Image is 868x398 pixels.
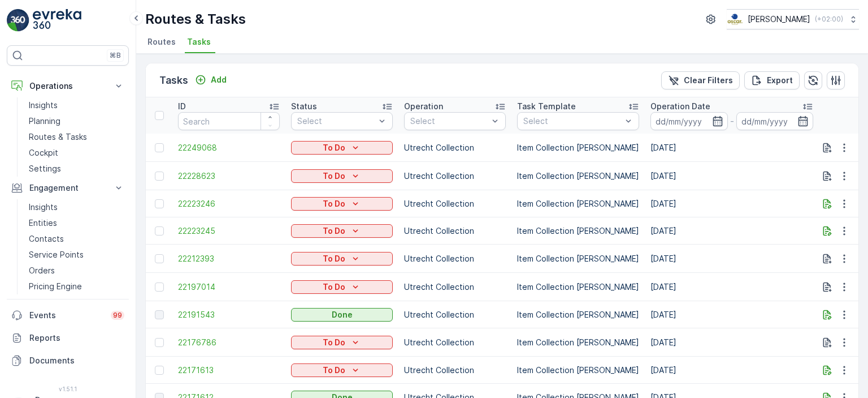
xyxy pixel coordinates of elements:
button: Export [744,71,800,89]
p: Select [297,115,375,127]
td: [DATE] [645,190,819,217]
img: logo_light-DOdMpM7g.png [33,9,81,32]
p: Routes & Tasks [145,10,246,28]
p: Service Points [29,249,84,260]
p: Item Collection [PERSON_NAME] [517,253,639,264]
a: Entities [24,215,129,231]
p: Insights [29,202,58,213]
a: 22249068 [178,142,280,153]
a: 22223246 [178,198,280,209]
p: - [730,114,734,128]
a: 22191543 [178,309,280,320]
a: 22212393 [178,253,280,264]
button: To Do [291,197,393,211]
a: Settings [24,161,129,177]
p: 99 [113,311,122,320]
td: [DATE] [645,273,819,301]
p: Operation [404,101,443,112]
p: Item Collection [PERSON_NAME] [517,170,639,182]
button: To Do [291,336,393,349]
p: Utrecht Collection [404,253,506,264]
button: To Do [291,141,393,155]
p: Operations [29,80,106,92]
button: Operations [7,75,129,97]
p: Documents [29,355,124,366]
p: Utrecht Collection [404,365,506,376]
p: Utrecht Collection [404,142,506,153]
button: Clear Filters [661,71,740,89]
a: Service Points [24,247,129,263]
p: Item Collection [PERSON_NAME] [517,225,639,237]
p: Clear Filters [684,75,733,86]
p: Item Collection [PERSON_NAME] [517,337,639,348]
a: Insights [24,97,129,113]
p: Item Collection [PERSON_NAME] [517,142,639,153]
p: Add [211,74,227,85]
a: Cockpit [24,145,129,161]
td: [DATE] [645,328,819,357]
div: Toggle Row Selected [155,254,164,263]
a: 22228623 [178,170,280,182]
p: To Do [323,198,345,209]
p: [PERSON_NAME] [748,14,810,25]
div: Toggle Row Selected [155,338,164,347]
button: To Do [291,224,393,238]
span: Routes [147,36,176,48]
p: Utrecht Collection [404,225,506,237]
a: Events99 [7,304,129,327]
img: basis-logo_rgb2x.png [727,13,743,25]
p: ( +02:00 ) [815,15,843,24]
p: To Do [323,170,345,182]
p: Orders [29,265,55,276]
td: [DATE] [645,134,819,162]
p: Item Collection [PERSON_NAME] [517,309,639,320]
p: Item Collection [PERSON_NAME] [517,198,639,209]
p: To Do [323,225,345,237]
p: Item Collection [PERSON_NAME] [517,365,639,376]
div: Toggle Row Selected [155,199,164,208]
p: ID [178,101,186,112]
button: To Do [291,169,393,183]
p: Settings [29,163,61,174]
button: [PERSON_NAME](+02:00) [727,9,859,29]
p: Task Template [517,101,576,112]
p: Utrecht Collection [404,198,506,209]
p: Utrecht Collection [404,337,506,348]
button: To Do [291,363,393,377]
p: Utrecht Collection [404,309,506,320]
p: Utrecht Collection [404,170,506,182]
td: [DATE] [645,301,819,328]
td: [DATE] [645,217,819,245]
img: logo [7,9,29,32]
p: Routes & Tasks [29,131,87,143]
a: Contacts [24,231,129,247]
p: To Do [323,281,345,293]
span: Tasks [187,36,211,48]
div: Toggle Row Selected [155,143,164,152]
div: Toggle Row Selected [155,172,164,181]
button: To Do [291,280,393,294]
button: Done [291,308,393,322]
a: Routes & Tasks [24,129,129,145]
p: To Do [323,142,345,153]
p: To Do [323,365,345,376]
a: 22171613 [178,365,280,376]
input: dd/mm/yyyy [650,112,728,130]
div: Toggle Row Selected [155,366,164,375]
a: Insights [24,199,129,215]
p: Events [29,310,104,321]
button: To Do [291,252,393,266]
p: Tasks [159,72,188,88]
p: To Do [323,253,345,264]
p: Planning [29,115,60,127]
a: 22197014 [178,281,280,293]
p: Status [291,101,317,112]
div: Toggle Row Selected [155,283,164,292]
p: Select [523,115,622,127]
p: Insights [29,100,58,111]
button: Engagement [7,177,129,199]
